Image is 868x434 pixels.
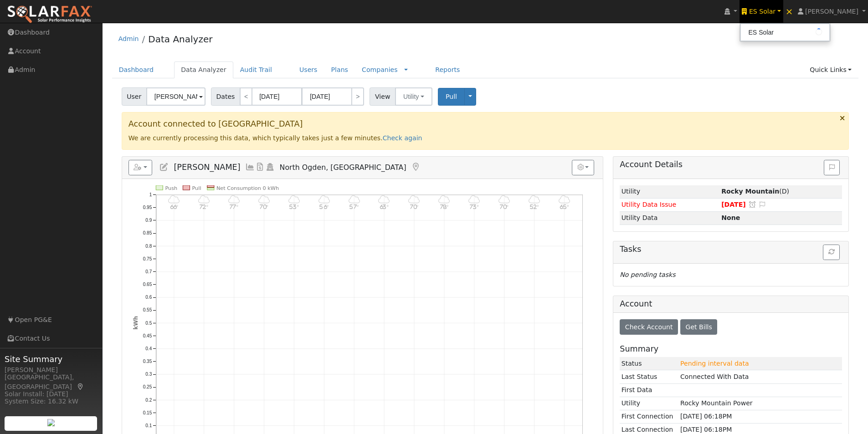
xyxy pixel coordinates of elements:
div: Solar Install: [DATE] [5,389,98,399]
i: 10/07 - MostlyCloudy [379,195,390,204]
span: Check Account [625,323,673,331]
span: Site Summary [5,353,98,365]
span: View [370,87,395,106]
i: 10/12 - MostlyCloudy [529,195,540,204]
a: Reports [428,61,467,78]
div: [GEOGRAPHIC_DATA], [GEOGRAPHIC_DATA] [5,373,98,392]
p: 70° [406,204,422,209]
text: 0.1 [145,423,152,428]
i: 10/06 - MostlyCloudy [349,195,360,204]
i: Edit Issue [758,201,766,208]
p: 73° [467,204,483,209]
text: 0.15 [143,410,152,415]
text: 0.4 [145,346,152,351]
text: 0.35 [143,359,152,364]
text: 0.5 [145,321,152,326]
p: 66° [166,204,182,209]
i: 10/08 - MostlyCloudy [409,195,420,204]
i: 10/13 - MostlyCloudy [559,195,570,204]
button: Utility [395,87,432,106]
a: Companies [362,66,398,73]
text: 1 [149,192,152,197]
text: 0.75 [143,256,152,261]
text: 0.7 [145,269,152,274]
i: 10/01 - MostlyCloudy [198,195,210,204]
button: Get Bills [680,319,717,335]
p: 78° [437,204,452,209]
span: [DATE] [721,201,746,208]
a: Admin [118,35,139,42]
td: Utility [620,185,719,199]
p: 52° [527,204,543,209]
a: Data Analyzer [148,34,212,45]
h3: Account connected to [GEOGRAPHIC_DATA] [128,119,842,129]
span: North Ogden, [GEOGRAPHIC_DATA] [280,163,406,172]
text: 0.3 [145,372,152,377]
a: Bills [255,163,265,172]
td: Rocky Mountain Power [679,397,842,410]
p: 77° [226,204,242,209]
div: We are currently processing this data, which typically takes just a few minutes. [122,112,849,149]
h5: Summary [620,344,842,354]
i: 9/30 - MostlyCloudy [168,195,180,204]
p: 70° [256,204,272,209]
i: 10/05 - MostlyCloudy [318,195,330,204]
i: 10/02 - MostlyCloudy [228,195,240,204]
span: Get Bills [686,323,712,331]
i: 10/04 - MostlyCloudy [288,195,300,204]
text: Pull [192,185,201,191]
button: Refresh [823,245,840,260]
div: [PERSON_NAME] [5,365,98,375]
a: Map [77,383,85,390]
a: Audit Trail [233,61,279,78]
p: 65° [557,204,573,209]
p: 53° [286,204,302,209]
td: Pending interval data [679,357,842,370]
span: Dates [211,87,240,106]
text: 0.6 [145,295,152,300]
strong: ID: 1571, authorized: 10/15/25 [721,188,779,195]
text: Net Consumption 0 kWh [216,185,279,191]
td: Utility [620,397,678,410]
i: 10/11 - MostlyCloudy [499,195,510,204]
td: Connected With Data [679,370,842,383]
td: [DATE] 06:18PM [679,410,842,423]
text: kWh [133,316,139,330]
text: 0.65 [143,282,152,287]
a: Login As (last 06/24/2025 12:32:11 PM) [265,163,275,172]
a: Edit User (31691) [159,163,169,172]
text: 0.45 [143,333,152,338]
a: Quick Links [803,61,858,78]
button: Issue History [824,160,840,175]
span: ES Solar [749,8,776,15]
p: 57° [346,204,362,209]
p: 56° [316,204,332,209]
span: [PERSON_NAME] [805,8,858,15]
a: Map [411,163,421,172]
a: < [240,87,252,106]
span: Pull [446,93,457,100]
a: Check again [383,134,422,142]
a: > [351,87,364,106]
a: Plans [324,61,355,78]
p: 70° [497,204,513,209]
i: 10/03 - MostlyCloudy [258,195,270,204]
td: Last Status [620,370,678,383]
span: User [122,87,147,106]
h5: Account Details [620,160,842,169]
h5: Account [620,299,652,308]
i: 10/09 - MostlyCloudy [439,195,450,204]
button: Pull [438,88,465,106]
i: No pending tasks [620,271,675,278]
a: Dashboard [112,61,161,78]
text: 0.2 [145,398,152,403]
span: Utility Data Issue [621,201,676,208]
td: Utility Data [620,211,719,225]
button: Check Account [620,319,678,335]
img: SolarFax [7,5,92,24]
td: Status [620,357,678,370]
td: First Connection [620,410,678,423]
text: 0.95 [143,205,152,210]
h5: Tasks [620,245,842,254]
strong: None [721,214,740,221]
